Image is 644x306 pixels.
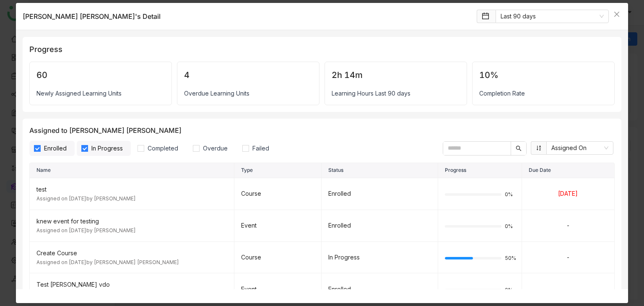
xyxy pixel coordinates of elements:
div: Assigned on [DATE] by [PERSON_NAME] [36,227,227,235]
span: Completed [144,144,182,153]
span: [DATE] [558,190,578,197]
button: Close [605,3,628,26]
div: Enrolled [328,189,431,198]
td: - [522,210,615,242]
div: Assigned on [DATE] by [PERSON_NAME] [PERSON_NAME] [36,259,227,267]
div: Enrolled [328,285,431,294]
th: Type [234,163,322,178]
div: 4 [184,69,312,82]
nz-select-item: Last 90 days [501,10,604,23]
div: Newly Assigned Learning Units [36,89,165,98]
div: Overdue Learning Units [184,89,312,98]
div: 10% [479,69,608,82]
div: Enrolled [328,221,431,230]
div: Course [241,253,314,262]
span: Failed [249,144,273,153]
div: [PERSON_NAME] [PERSON_NAME] 's Detail [23,11,161,21]
th: Due Date [522,163,615,178]
div: 60 [36,69,165,82]
nz-select-item: Assigned On [551,142,608,154]
span: 50% [505,256,515,261]
span: In Progress [88,144,126,153]
div: test [36,185,227,194]
div: 2h 14m [332,69,460,82]
td: - [522,242,615,274]
div: Event [241,285,314,294]
span: 0% [505,224,515,229]
span: Overdue [200,144,231,153]
div: Test [PERSON_NAME] vdo [36,280,227,289]
div: Course [241,189,314,198]
span: Enrolled [41,144,70,153]
div: knew event for testing [36,217,227,226]
div: Assigned on [DATE] by [PERSON_NAME] [36,195,227,203]
div: Progress [29,44,614,55]
div: Learning Hours Last 90 days [332,89,460,98]
span: 0% [505,288,515,293]
div: Assigned to [PERSON_NAME] [PERSON_NAME] [29,125,614,156]
div: In Progress [328,253,431,262]
div: Event [241,221,314,230]
div: Completion Rate [479,89,608,98]
th: Name [30,163,234,178]
th: Progress [438,163,522,178]
th: Status [322,163,438,178]
div: Create Course [36,249,227,258]
td: - [522,273,615,305]
span: 0% [505,192,515,197]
